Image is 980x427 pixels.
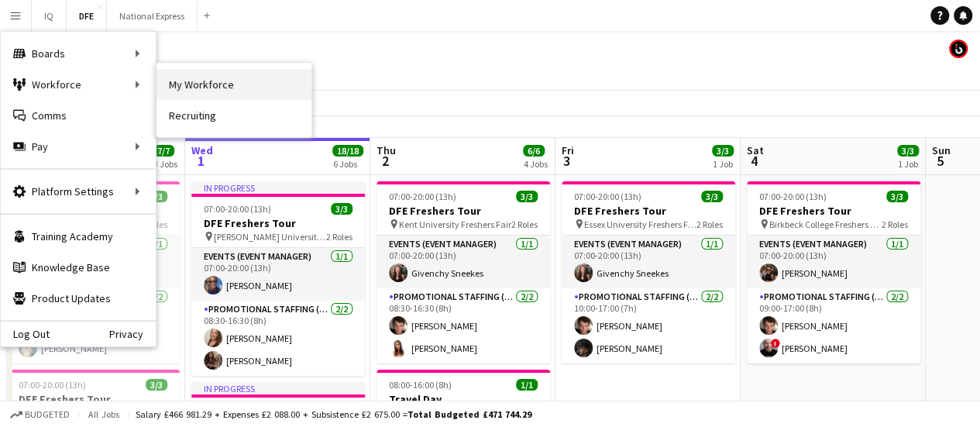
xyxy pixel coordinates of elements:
[377,392,550,406] h3: Travel Day
[1,100,156,131] a: Comms
[949,40,968,58] app-user-avatar: Tim Bodenham
[214,231,326,243] span: [PERSON_NAME] University Freshers Fair
[326,231,352,243] span: 2 Roles
[204,203,271,215] span: 07:00-20:00 (13h)
[769,219,882,230] span: Birkbeck College Freshers Fair
[898,158,918,170] div: 1 Job
[523,145,545,157] span: 6/6
[932,143,951,157] span: Sun
[562,181,735,363] app-job-card: 07:00-20:00 (13h)3/3DFE Freshers Tour Essex University Freshers Fair2 RolesEvents (Event Manager)...
[511,219,538,230] span: 2 Roles
[584,219,696,230] span: Essex University Freshers Fair
[886,191,908,202] span: 3/3
[191,248,365,301] app-card-role: Events (Event Manager)1/107:00-20:00 (13h)[PERSON_NAME]
[191,143,213,157] span: Wed
[701,191,723,202] span: 3/3
[156,69,311,100] a: My Workforce
[156,100,311,131] a: Recruiting
[744,152,764,170] span: 4
[713,158,733,170] div: 1 Job
[747,288,920,363] app-card-role: Promotional Staffing (Brand Ambassadors)2/209:00-17:00 (8h)[PERSON_NAME]![PERSON_NAME]
[1,252,156,283] a: Knowledge Base
[1,176,156,207] div: Platform Settings
[696,219,723,230] span: 2 Roles
[1,131,156,162] div: Pay
[771,339,780,348] span: !
[146,379,167,391] span: 3/3
[333,158,363,170] div: 6 Jobs
[399,219,511,230] span: Kent University Freshers Fair
[747,181,920,363] app-job-card: 07:00-20:00 (13h)3/3DFE Freshers Tour Birkbeck College Freshers Fair2 RolesEvents (Event Manager)...
[516,379,538,391] span: 1/1
[559,152,574,170] span: 3
[19,379,86,391] span: 07:00-20:00 (13h)
[377,288,550,363] app-card-role: Promotional Staffing (Brand Ambassadors)2/208:30-16:30 (8h)[PERSON_NAME][PERSON_NAME]
[1,328,50,340] a: Log Out
[189,152,213,170] span: 1
[191,216,365,230] h3: DFE Freshers Tour
[332,145,363,157] span: 18/18
[331,203,352,215] span: 3/3
[191,382,365,394] div: In progress
[389,191,456,202] span: 07:00-20:00 (13h)
[1,221,156,252] a: Training Academy
[562,236,735,288] app-card-role: Events (Event Manager)1/107:00-20:00 (13h)Givenchy Sneekes
[377,236,550,288] app-card-role: Events (Event Manager)1/107:00-20:00 (13h)Givenchy Sneekes
[153,145,174,157] span: 7/7
[67,1,107,31] button: DFE
[524,158,548,170] div: 4 Jobs
[191,181,365,194] div: In progress
[107,1,198,31] button: National Express
[374,152,396,170] span: 2
[191,181,365,376] app-job-card: In progress07:00-20:00 (13h)3/3DFE Freshers Tour [PERSON_NAME] University Freshers Fair2 RolesEve...
[562,143,574,157] span: Fri
[930,152,951,170] span: 5
[191,301,365,376] app-card-role: Promotional Staffing (Brand Ambassadors)2/208:30-16:30 (8h)[PERSON_NAME][PERSON_NAME]
[516,191,538,202] span: 3/3
[574,191,641,202] span: 07:00-20:00 (13h)
[32,1,67,31] button: IQ
[1,38,156,69] div: Boards
[407,408,531,420] span: Total Budgeted £471 744.29
[109,328,156,340] a: Privacy
[882,219,908,230] span: 2 Roles
[6,392,180,406] h3: DFE Freshers Tour
[897,145,919,157] span: 3/3
[377,181,550,363] app-job-card: 07:00-20:00 (13h)3/3DFE Freshers Tour Kent University Freshers Fair2 RolesEvents (Event Manager)1...
[25,409,70,420] span: Budgeted
[562,204,735,218] h3: DFE Freshers Tour
[85,408,122,420] span: All jobs
[712,145,734,157] span: 3/3
[377,204,550,218] h3: DFE Freshers Tour
[153,158,177,170] div: 3 Jobs
[136,408,531,420] div: Salary £466 981.29 + Expenses £2 088.00 + Subsistence £2 675.00 =
[747,236,920,288] app-card-role: Events (Event Manager)1/107:00-20:00 (13h)[PERSON_NAME]
[389,379,452,391] span: 08:00-16:00 (8h)
[747,143,764,157] span: Sat
[8,406,72,423] button: Budgeted
[759,191,827,202] span: 07:00-20:00 (13h)
[747,204,920,218] h3: DFE Freshers Tour
[1,69,156,100] div: Workforce
[562,288,735,363] app-card-role: Promotional Staffing (Brand Ambassadors)2/210:00-17:00 (7h)[PERSON_NAME][PERSON_NAME]
[1,283,156,314] a: Product Updates
[377,143,396,157] span: Thu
